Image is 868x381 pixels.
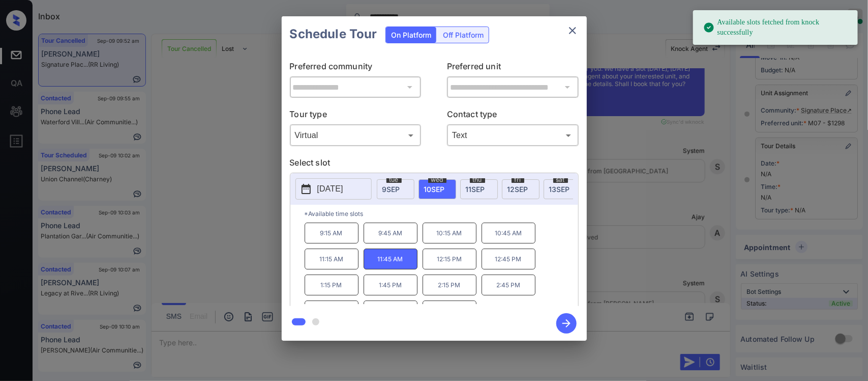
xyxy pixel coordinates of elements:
p: 11:15 AM [305,249,358,269]
div: date-select [418,179,456,199]
p: Contact type [447,108,579,124]
div: Off Platform [438,27,489,43]
p: 4:15 PM [423,301,476,321]
p: 11:45 AM [364,249,417,269]
p: 9:15 AM [305,223,358,243]
div: date-select [377,179,414,199]
span: 11 SEP [466,185,485,194]
p: 9:45 AM [364,223,417,243]
div: date-select [460,179,498,199]
p: 3:45 PM [364,301,417,321]
div: date-select [544,179,581,199]
p: 10:45 AM [482,223,535,243]
div: Virtual [292,127,419,144]
span: wed [428,177,446,183]
span: thu [470,177,485,183]
p: [DATE] [317,183,343,195]
p: 2:45 PM [482,275,535,295]
p: 1:15 PM [305,275,358,295]
span: fri [512,177,524,183]
div: Available slots fetched from knock successfully [703,13,850,42]
button: [DATE] [295,178,372,200]
span: sat [553,177,568,183]
div: On Platform [386,27,436,43]
p: Select slot [290,156,579,173]
p: *Available time slots [305,205,578,223]
button: btn-next [550,310,583,337]
p: Preferred community [290,60,422,76]
p: 2:15 PM [423,275,476,295]
div: date-select [502,179,540,199]
button: close [562,20,583,41]
h2: Schedule Tour [282,16,385,52]
p: 12:45 PM [482,249,535,269]
p: 1:45 PM [364,275,417,295]
p: Tour type [290,108,422,124]
p: 12:15 PM [423,249,476,269]
p: 10:15 AM [423,223,476,243]
div: Text [450,127,576,144]
span: 13 SEP [549,185,570,194]
p: Preferred unit [447,60,579,76]
p: 3:15 PM [305,301,358,321]
span: 10 SEP [424,185,445,194]
span: 9 SEP [382,185,400,194]
span: 12 SEP [507,185,528,194]
span: tue [386,177,402,183]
